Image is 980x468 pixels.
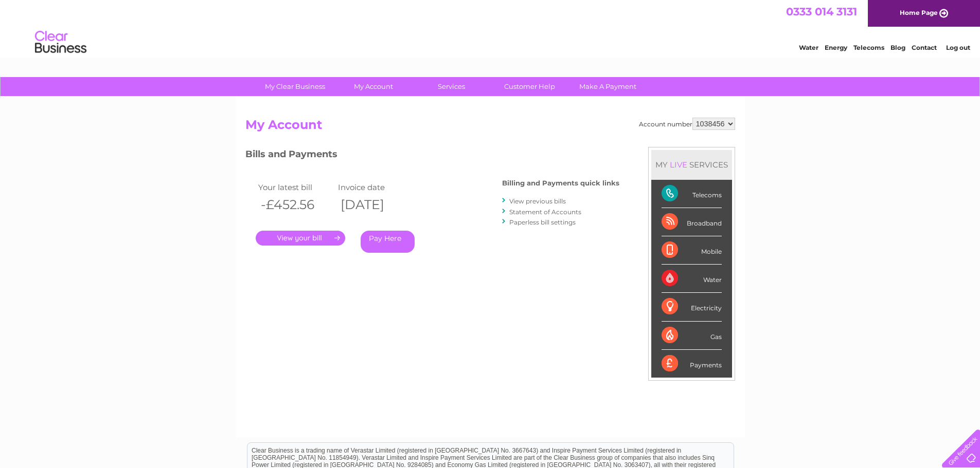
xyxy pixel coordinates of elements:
[331,77,416,96] a: My Account
[34,27,87,58] img: logo.png
[509,197,566,205] a: View previous bills
[946,44,970,51] a: Log out
[256,180,335,194] td: Your latest bill
[890,44,905,51] a: Blog
[409,77,494,96] a: Services
[335,194,415,215] th: [DATE]
[668,160,689,170] div: LIVE
[253,77,337,96] a: My Clear Business
[825,44,847,51] a: Energy
[509,218,576,226] a: Paperless bill settings
[662,236,722,265] div: Mobile
[912,44,937,51] a: Contact
[565,77,650,96] a: Make A Payment
[853,44,884,51] a: Telecoms
[335,180,415,194] td: Invoice date
[662,180,722,208] div: Telecoms
[662,322,722,350] div: Gas
[247,6,734,50] div: Clear Business is a trading name of Verastar Limited (registered in [GEOGRAPHIC_DATA] No. 3667643...
[245,118,735,137] h2: My Account
[502,179,619,187] h4: Billing and Payments quick links
[662,208,722,236] div: Broadband
[662,350,722,378] div: Payments
[786,5,857,18] a: 0333 014 3131
[799,44,818,51] a: Water
[662,293,722,321] div: Electricity
[639,118,735,130] div: Account number
[256,194,335,215] th: -£452.56
[256,231,345,246] a: .
[245,147,619,165] h3: Bills and Payments
[651,150,732,179] div: MY SERVICES
[509,208,581,216] a: Statement of Accounts
[662,265,722,293] div: Water
[487,77,572,96] a: Customer Help
[361,231,415,253] a: Pay Here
